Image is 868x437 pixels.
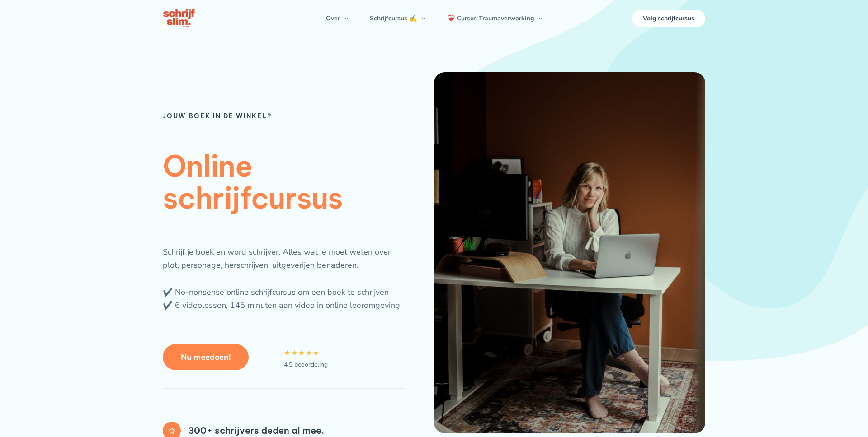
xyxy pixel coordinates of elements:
[359,5,436,32] a: Schrijfcursus ✍️Menu schakelen
[163,286,405,299] div: ✔️ No-nonsense online schrijfcursus om een boek te schrijven
[163,246,405,272] div: Schrijf je boek en word schrijver. Alles wat je moet weten over plot, personage, herschrijven, ui...
[315,5,553,32] nav: Navigatie op de site: Menu
[534,5,542,32] span: Menu schakelen
[315,5,359,32] a: OverMenu schakelen
[188,425,324,436] span: 300+ schrijvers deden al mee.
[306,346,312,360] i: ☆
[313,346,319,360] i: ☆
[291,346,297,360] i: ☆
[163,299,405,312] div: ✔️ 6 videolessen, 145 minuten aan video in online leeromgeving.
[632,10,705,27] a: Volg schrijfcursus
[417,5,425,32] span: Menu schakelen
[181,353,231,361] span: Nu meedoen!
[284,362,328,368] div: 4.5 beoordeling
[284,346,290,360] i: ☆
[436,5,553,32] a: ❤️‍🩹 Cursus TraumaverwerkingMenu schakelen
[434,72,705,433] img: Lucia van den Brink is literair talent en jonge schrijver schrijfster van meerdere romans en op d...
[340,5,348,32] span: Menu schakelen
[163,113,405,119] h6: Jouw boek in de winkel?
[284,346,319,360] div: 4.8/5
[163,344,249,370] a: Nu meedoen!
[298,346,305,360] i: ☆
[163,8,196,29] img: schrijfcursus schrijfslim academy
[163,150,405,214] h1: Online schrijfcursus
